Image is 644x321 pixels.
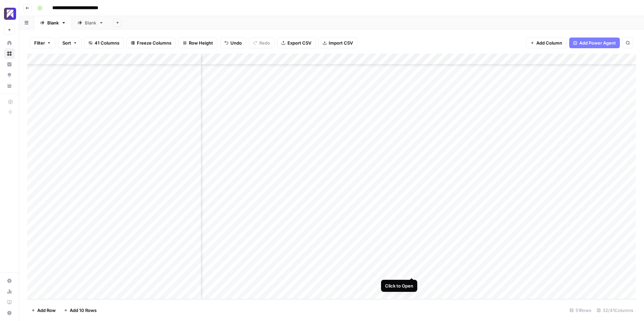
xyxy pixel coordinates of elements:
[4,38,15,48] a: Home
[249,38,274,48] button: Redo
[259,40,270,46] span: Redo
[137,40,171,46] span: Freeze Columns
[178,38,217,48] button: Row Height
[95,40,119,46] span: 41 Columns
[4,308,15,318] button: Help + Support
[329,40,353,46] span: Import CSV
[58,38,82,48] button: Sort
[4,80,15,91] a: Your Data
[70,307,97,314] span: Add 10 Rows
[4,59,15,70] a: Insights
[277,38,316,48] button: Export CSV
[72,16,109,29] a: Blank
[318,38,357,48] button: Import CSV
[27,305,60,316] button: Add Row
[569,38,620,48] button: Add Power Agent
[594,305,636,316] div: 32/41 Columns
[4,5,15,22] button: Workspace: Overjet - Test
[34,40,45,46] span: Filter
[60,305,101,316] button: Add 10 Rows
[4,8,16,20] img: Overjet - Test Logo
[4,286,15,297] a: Usage
[579,40,616,46] span: Add Power Agent
[287,40,311,46] span: Export CSV
[37,307,56,314] span: Add Row
[385,282,413,289] div: Click to Open
[85,19,96,26] div: Blank
[4,48,15,59] a: Browse
[47,19,59,26] div: Blank
[4,275,15,286] a: Settings
[230,40,242,46] span: Undo
[536,40,562,46] span: Add Column
[84,38,124,48] button: 41 Columns
[567,305,594,316] div: 51 Rows
[30,38,55,48] button: Filter
[126,38,176,48] button: Freeze Columns
[4,297,15,308] a: Learning Hub
[189,40,213,46] span: Row Height
[62,40,71,46] span: Sort
[526,38,567,48] button: Add Column
[34,16,72,29] a: Blank
[4,70,15,80] a: Opportunities
[220,38,246,48] button: Undo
